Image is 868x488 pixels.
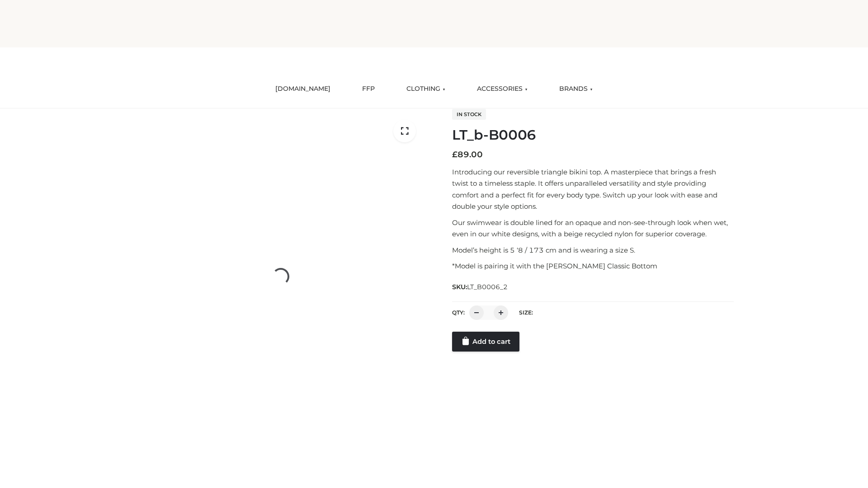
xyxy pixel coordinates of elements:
label: Size: [519,309,533,316]
p: *Model is pairing it with the [PERSON_NAME] Classic Bottom [452,260,734,272]
span: In stock [452,109,486,120]
h1: LT_b-B0006 [452,127,734,143]
a: ACCESSORIES [470,79,534,99]
p: Introducing our reversible triangle bikini top. A masterpiece that brings a fresh twist to a time... [452,166,734,212]
p: Our swimwear is double lined for an opaque and non-see-through look when wet, even in our white d... [452,217,734,240]
a: CLOTHING [400,79,452,99]
span: SKU: [452,282,509,292]
a: BRANDS [552,79,599,99]
p: Model’s height is 5 ‘8 / 173 cm and is wearing a size S. [452,244,734,256]
a: [DOMAIN_NAME] [269,79,337,99]
bdi: 89.00 [452,150,483,160]
a: Add to cart [452,332,519,352]
span: £ [452,150,458,160]
label: QTY: [452,309,465,316]
a: FFP [355,79,382,99]
span: LT_B0006_2 [467,283,508,291]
